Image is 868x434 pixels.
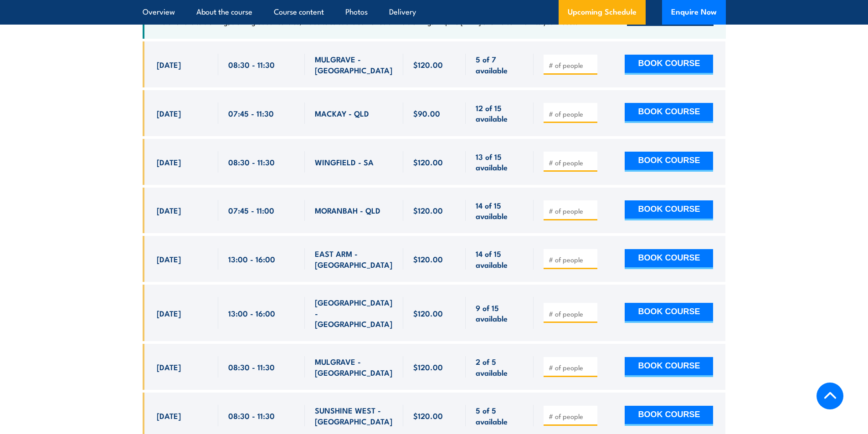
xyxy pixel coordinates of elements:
[625,55,713,75] button: BOOK COURSE
[157,362,181,372] span: [DATE]
[625,152,713,172] button: BOOK COURSE
[413,59,443,70] span: $120.00
[476,102,524,124] span: 12 of 15 available
[549,61,594,70] input: # of people
[413,362,443,372] span: $120.00
[413,410,443,421] span: $120.00
[549,109,594,118] input: # of people
[157,108,181,118] span: [DATE]
[228,157,275,167] span: 08:30 - 11:30
[228,362,275,372] span: 08:30 - 11:30
[476,248,524,270] span: 14 of 15 available
[549,412,594,421] input: # of people
[315,205,380,215] span: MORANBAH - QLD
[157,157,181,167] span: [DATE]
[157,205,181,215] span: [DATE]
[413,254,443,264] span: $120.00
[228,59,275,70] span: 08:30 - 11:30
[476,151,524,173] span: 13 of 15 available
[413,157,443,167] span: $120.00
[549,255,594,264] input: # of people
[413,205,443,215] span: $120.00
[625,249,713,269] button: BOOK COURSE
[315,54,393,75] span: MULGRAVE - [GEOGRAPHIC_DATA]
[625,303,713,323] button: BOOK COURSE
[157,254,181,264] span: [DATE]
[625,357,713,377] button: BOOK COURSE
[228,108,274,118] span: 07:45 - 11:30
[413,308,443,318] span: $120.00
[549,363,594,372] input: # of people
[315,157,374,167] span: WINGFIELD - SA
[625,406,713,426] button: BOOK COURSE
[315,356,393,378] span: MULGRAVE - [GEOGRAPHIC_DATA]
[228,205,274,215] span: 07:45 - 11:00
[549,206,594,215] input: # of people
[228,254,275,264] span: 13:00 - 16:00
[157,308,181,318] span: [DATE]
[315,405,393,426] span: SUNSHINE WEST - [GEOGRAPHIC_DATA]
[228,308,275,318] span: 13:00 - 16:00
[413,108,440,118] span: $90.00
[476,356,524,378] span: 2 of 5 available
[476,54,524,75] span: 5 of 7 available
[157,410,181,421] span: [DATE]
[476,200,524,221] span: 14 of 15 available
[315,108,369,118] span: MACKAY - QLD
[315,248,393,270] span: EAST ARM - [GEOGRAPHIC_DATA]
[549,158,594,167] input: # of people
[476,405,524,426] span: 5 of 5 available
[228,410,275,421] span: 08:30 - 11:30
[625,200,713,220] button: BOOK COURSE
[476,302,524,324] span: 9 of 15 available
[315,297,393,329] span: [GEOGRAPHIC_DATA] - [GEOGRAPHIC_DATA]
[157,59,181,70] span: [DATE]
[625,103,713,123] button: BOOK COURSE
[549,309,594,318] input: # of people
